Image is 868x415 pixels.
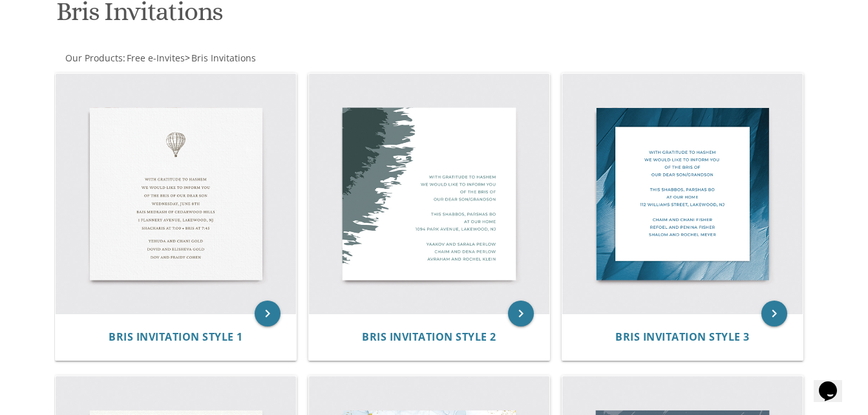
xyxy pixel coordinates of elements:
[191,52,256,64] span: Bris Invitations
[255,301,281,326] a: keyboard_arrow_right
[508,301,534,326] a: keyboard_arrow_right
[56,74,296,314] img: Bris Invitation Style 1
[185,52,256,64] span: >
[615,331,750,343] a: Bris Invitation Style 3
[190,52,256,64] a: Bris Invitations
[362,330,496,344] span: Bris Invitation Style 2
[362,331,496,343] a: Bris Invitation Style 2
[125,52,185,64] a: Free e-Invites
[64,52,123,64] a: Our Products
[814,363,855,402] iframe: chat widget
[309,74,549,314] img: Bris Invitation Style 2
[761,301,787,326] a: keyboard_arrow_right
[615,330,750,344] span: Bris Invitation Style 3
[109,330,243,344] span: Bris Invitation Style 1
[109,331,243,343] a: Bris Invitation Style 1
[127,52,185,64] span: Free e-Invites
[54,52,434,65] div: :
[562,74,803,314] img: Bris Invitation Style 3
